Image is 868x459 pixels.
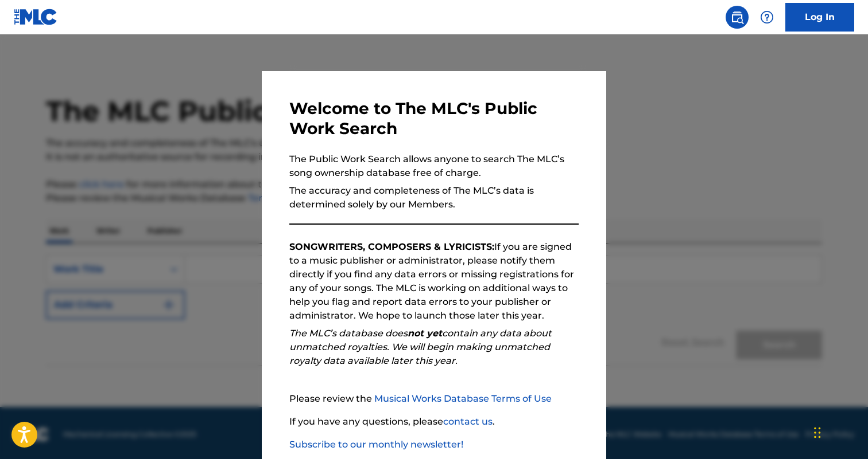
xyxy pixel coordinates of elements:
p: The Public Work Search allows anyone to search The MLC’s song ownership database free of charge. [289,152,579,180]
img: search [730,10,744,24]
a: Log In [785,3,854,32]
strong: not yet [408,328,442,339]
img: MLC Logo [14,9,58,25]
a: contact us [443,416,493,427]
p: If you have any questions, please . [289,415,579,429]
strong: SONGWRITERS, COMPOSERS & LYRICISTS: [289,241,494,252]
div: Help [755,6,778,29]
img: help [760,10,774,24]
h3: Welcome to The MLC's Public Work Search [289,99,579,139]
p: The accuracy and completeness of The MLC’s data is determined solely by our Members. [289,184,579,211]
p: Please review the [289,392,579,406]
a: Public Search [726,6,749,29]
iframe: Chat Widget [811,404,868,459]
div: Drag [814,415,821,450]
em: The MLC’s database does contain any data about unmatched royalties. We will begin making unmatche... [289,328,552,366]
a: Musical Works Database Terms of Use [374,393,552,404]
a: Subscribe to our monthly newsletter! [289,439,463,450]
p: If you are signed to a music publisher or administrator, please notify them directly if you find ... [289,240,579,323]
